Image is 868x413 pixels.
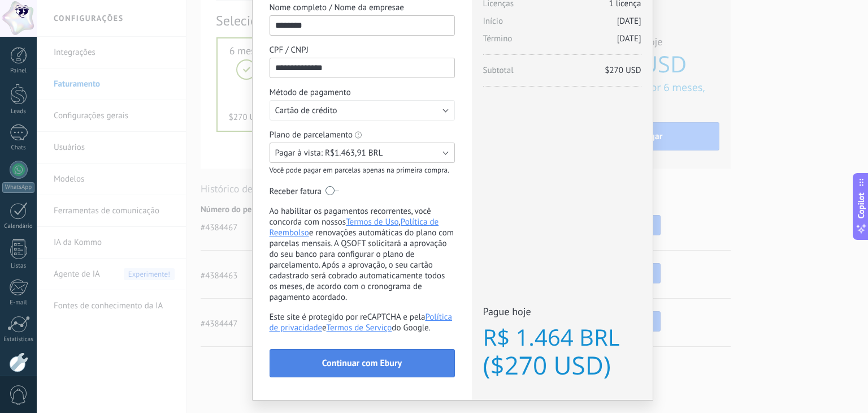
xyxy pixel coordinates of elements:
[270,349,455,377] button: Continuar com Ebury
[270,206,455,303] p: Ao habilitar os pagamentos recorrentes, você concorda com nossos , e renovações automáticas do pl...
[2,299,35,307] div: E-mail
[2,67,35,75] div: Painel
[270,130,353,140] label: Plano de parcelamento
[270,100,455,121] button: Cartão de crédito
[275,148,383,158] span: Pagar à vista: R$1.463,91 BRL
[2,223,35,230] div: Calendário
[275,105,337,116] span: Cartão de crédito
[605,65,641,76] span: $270 USD
[483,352,641,377] span: ($270 USD)
[270,45,455,55] label: CPF / CNPJ
[270,186,322,197] span: Receber fatura
[483,321,641,352] span: R$ 1.464 BRL
[617,33,641,44] span: [DATE]
[2,182,34,193] div: WhatsApp
[270,2,455,13] label: Nome completo / Nome da empresae
[322,359,402,367] span: Continuar com Ebury
[270,217,439,238] a: Política de Reembolso
[483,305,641,321] span: Pague hoje
[483,65,641,83] span: Subtotal
[483,16,641,33] span: Início
[483,33,641,51] span: Término
[2,144,35,152] div: Chats
[270,87,455,98] label: Método de pagamento
[346,217,398,227] a: Termos de Uso
[2,263,35,270] div: Listas
[327,322,392,333] a: Termos de Serviço
[856,193,867,219] span: Copilot
[270,312,452,333] a: Política de privacidade
[617,16,641,27] span: [DATE]
[270,143,455,163] button: Pagar à vista: R$1.463,91 BRL
[2,108,35,115] div: Leads
[2,336,35,343] div: Estatísticas
[270,312,455,333] p: Este site é protegido por reCAPTCHA e pela e do Google.
[270,165,455,175] p: Você pode pagar em parcelas apenas na primeira compra.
